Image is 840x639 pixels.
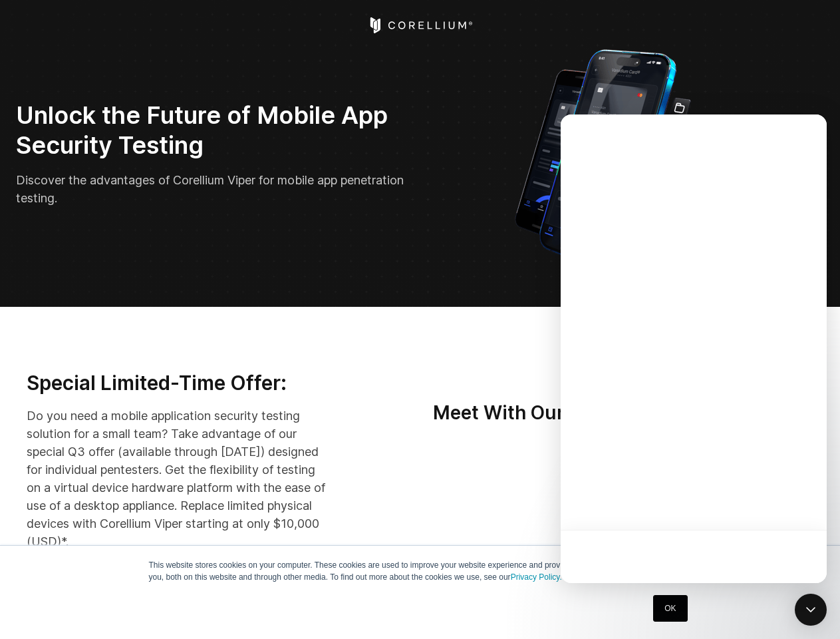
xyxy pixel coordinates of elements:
[503,43,703,275] img: Corellium_VIPER_Hero_1_1x
[511,572,562,582] a: Privacy Policy.
[653,595,687,622] a: OK
[367,17,473,33] a: Corellium Home
[795,594,827,626] div: Open Intercom Messenger
[16,101,411,160] h2: Unlock the Future of Mobile App Security Testing
[149,559,692,583] p: This website stores cookies on your computer. These cookies are used to improve your website expe...
[433,401,753,424] strong: Meet With Our Team To Get Started
[27,371,329,396] h3: Special Limited-Time Offer:
[16,173,404,205] span: Discover the advantages of Corellium Viper for mobile app penetration testing.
